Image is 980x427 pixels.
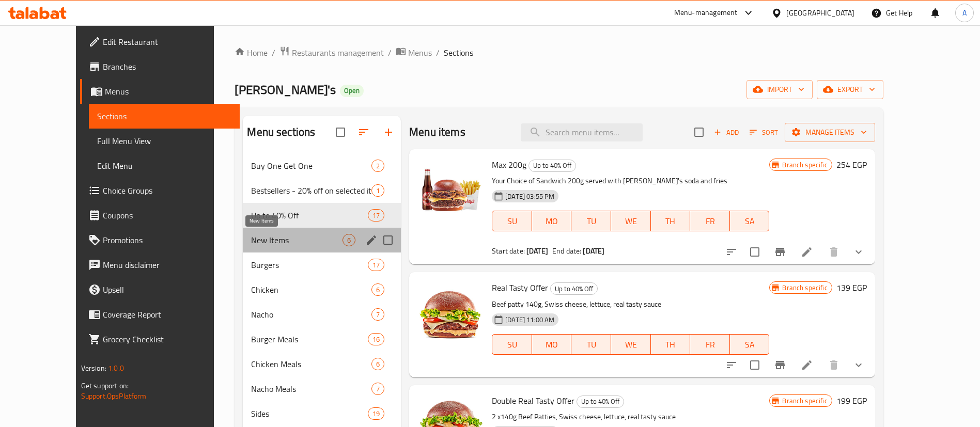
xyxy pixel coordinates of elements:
[436,46,440,59] li: /
[755,83,804,96] span: import
[655,337,687,352] span: TH
[408,46,432,59] span: Menus
[492,410,769,423] p: 2 x140g Beef Patties, Swiss cheese, lettuce, real tasty sauce
[80,29,240,54] a: Edit Restaurant
[243,203,401,228] div: Up to 40% Off17
[962,7,967,19] span: A
[351,120,376,145] span: Sort sections
[821,353,846,377] button: delete
[526,244,548,258] b: [DATE]
[372,310,384,320] span: 7
[744,241,766,263] span: Select to update
[501,192,558,201] span: [DATE] 03:55 PM
[251,234,343,246] span: New Items
[247,124,315,140] h2: Menu sections
[368,259,384,271] div: items
[778,283,831,293] span: Branch specific
[793,126,867,139] span: Manage items
[364,232,379,248] button: edit
[492,211,532,231] button: SU
[712,126,740,138] span: Add
[611,334,651,355] button: WE
[368,209,384,222] div: items
[743,124,785,140] span: Sort items
[243,302,401,327] div: Nacho7
[575,214,607,229] span: TU
[734,214,766,229] span: SA
[674,7,738,19] div: Menu-management
[825,83,875,96] span: export
[81,389,147,403] a: Support.OpsPlatform
[80,302,240,327] a: Coverage Report
[251,259,368,271] span: Burgers
[747,124,781,140] button: Sort
[571,211,611,231] button: TU
[396,46,432,59] a: Menus
[734,337,766,352] span: SA
[279,46,384,59] a: Restaurants management
[417,280,484,346] img: Real Tasty Offer
[108,361,125,375] span: 1.0.0
[528,160,576,172] div: Up to 40% Off
[492,393,574,408] span: Double Real Tasty Offer
[536,337,568,352] span: MO
[529,160,575,171] span: Up to 40% Off
[80,327,240,352] a: Grocery Checklist
[372,384,384,394] span: 7
[409,124,465,140] h2: Menu items
[532,211,572,231] button: MO
[251,184,371,197] div: Bestsellers - 20% off on selected items
[80,178,240,203] a: Choice Groups
[651,211,691,231] button: TH
[368,333,384,345] div: items
[243,178,401,203] div: Bestsellers - 20% off on selected items1
[80,79,240,104] a: Menus
[330,121,351,143] span: Select all sections
[243,401,401,426] div: Sides19
[778,396,831,406] span: Branch specific
[532,334,572,355] button: MO
[577,396,624,407] span: Up to 40% Off
[551,283,597,295] span: Up to 40% Off
[368,260,384,270] span: 17
[97,160,231,172] span: Edit Menu
[371,358,384,370] div: items
[501,315,558,325] span: [DATE] 11:00 AM
[552,244,581,258] span: End date:
[251,308,371,321] span: Nacho
[243,277,401,302] div: Chicken6
[651,334,691,355] button: TH
[376,120,401,145] button: Add section
[243,327,401,352] div: Burger Meals16
[492,244,525,258] span: Start date:
[251,407,368,420] span: Sides
[655,214,687,229] span: TH
[251,209,368,222] div: Up to 40% Off
[694,337,726,352] span: FR
[521,123,643,141] input: search
[80,203,240,228] a: Coupons
[496,337,528,352] span: SU
[492,157,526,172] span: Max 200g
[243,228,401,252] div: New Items6edit
[571,334,611,355] button: TU
[744,354,766,376] span: Select to update
[340,85,364,97] div: Open
[778,160,831,170] span: Branch specific
[340,86,364,95] span: Open
[368,335,384,344] span: 16
[746,80,813,99] button: import
[251,333,368,345] span: Burger Meals
[846,353,871,377] button: show more
[243,153,401,178] div: Buy One Get One2
[105,85,231,98] span: Menus
[836,157,867,172] h6: 254 EGP
[786,7,854,19] div: [GEOGRAPHIC_DATA]
[103,234,231,246] span: Promotions
[89,153,240,178] a: Edit Menu
[81,361,106,375] span: Version:
[103,60,231,73] span: Branches
[292,46,384,59] span: Restaurants management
